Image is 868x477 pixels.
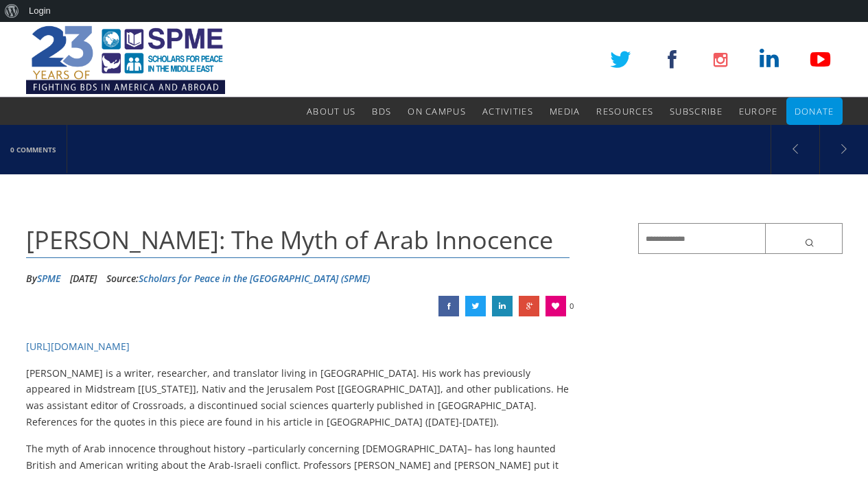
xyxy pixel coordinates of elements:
a: Elliott A. Green: The Myth of Arab Innocence [492,296,513,316]
a: Elliott A. Green: The Myth of Arab Innocence [465,296,486,316]
a: About Us [307,97,355,125]
p: [PERSON_NAME] is a writer, researcher, and translator living in [GEOGRAPHIC_DATA]. His work has p... [26,365,570,430]
span: Media [550,105,580,117]
span: Europe [739,105,778,117]
span: About Us [307,105,355,117]
span: Donate [795,105,834,117]
span: 0 [570,296,574,316]
a: Subscribe [670,97,723,125]
a: Resources [596,97,653,125]
li: By [26,268,60,289]
a: On Campus [408,97,466,125]
a: Scholars for Peace in the [GEOGRAPHIC_DATA] (SPME) [139,272,370,285]
a: Elliott A. Green: The Myth of Arab Innocence [438,296,459,316]
a: [URL][DOMAIN_NAME] [26,340,130,353]
span: Activities [482,105,533,117]
span: [PERSON_NAME]: The Myth of Arab Innocence [26,223,553,257]
a: BDS [372,97,391,125]
span: On Campus [408,105,466,117]
a: SPME [37,272,60,285]
img: SPME [26,22,225,97]
a: Donate [795,97,834,125]
a: Europe [739,97,778,125]
span: Subscribe [670,105,723,117]
span: Resources [596,105,653,117]
span: BDS [372,105,391,117]
li: [DATE] [70,268,97,289]
a: Activities [482,97,533,125]
a: Media [550,97,580,125]
a: Elliott A. Green: The Myth of Arab Innocence [519,296,539,316]
div: Source: [106,268,370,289]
